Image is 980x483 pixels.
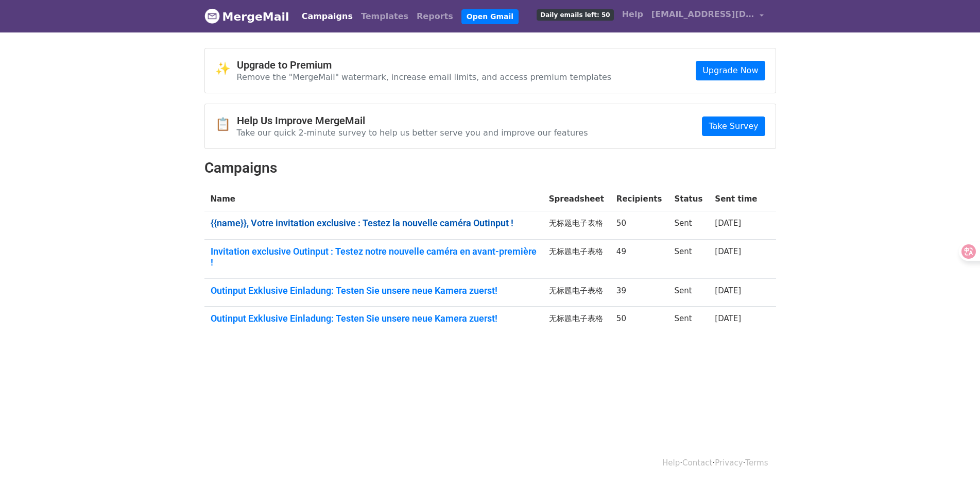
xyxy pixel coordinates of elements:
a: Outinput Exklusive Einladung: Testen Sie unsere neue Kamera zuerst! [211,313,537,324]
td: 50 [610,211,668,240]
img: MergeMail logo [204,8,220,24]
span: [EMAIL_ADDRESS][DOMAIN_NAME] [651,8,754,21]
th: Status [668,187,709,211]
th: Sent time [709,187,763,211]
h4: Help Us Improve MergeMail [237,114,588,127]
a: Reports [412,6,457,27]
p: Remove the "MergeMail" watermark, increase email limits, and access premium templates [237,72,612,82]
th: Recipients [610,187,668,211]
a: Privacy [715,458,743,468]
p: Take our quick 2-minute survey to help us better serve you and improve our features [237,127,588,138]
a: Invitation exclusive Outinput : Testez notre nouvelle caméra en avant-première ! [211,246,537,268]
a: Templates [357,6,412,27]
a: [DATE] [715,219,741,228]
td: 无标题电子表格 [543,307,610,335]
a: Campaigns [298,6,357,27]
span: Daily emails left: 50 [537,9,613,21]
a: Help [662,458,680,468]
a: MergeMail [204,6,289,27]
div: 聊天小组件 [929,434,980,483]
h2: Campaigns [204,159,776,177]
iframe: Chat Widget [929,434,980,483]
a: [EMAIL_ADDRESS][DOMAIN_NAME] [647,4,768,28]
td: 无标题电子表格 [543,211,610,240]
td: 49 [610,239,668,278]
a: Open Gmail [461,9,519,24]
a: Contact [682,458,712,468]
span: 📋 [215,117,237,132]
td: 无标题电子表格 [543,239,610,278]
a: Upgrade Now [696,61,765,80]
td: Sent [668,307,709,335]
a: Take Survey [702,116,765,136]
a: Daily emails left: 50 [532,4,617,25]
td: 无标题电子表格 [543,278,610,307]
td: 39 [610,278,668,307]
a: [DATE] [715,247,741,256]
h4: Upgrade to Premium [237,59,612,71]
td: 50 [610,307,668,335]
td: Sent [668,211,709,240]
a: Terms [745,458,768,468]
th: Spreadsheet [543,187,610,211]
a: Help [618,4,647,25]
a: [DATE] [715,286,741,295]
a: [DATE] [715,314,741,323]
a: {{name}}, Votre invitation exclusive : Testez la nouvelle caméra Outinput ! [211,218,537,229]
th: Name [204,187,543,211]
td: Sent [668,239,709,278]
span: ✨ [215,61,237,76]
td: Sent [668,278,709,307]
a: Outinput Exklusive Einladung: Testen Sie unsere neue Kamera zuerst! [211,285,537,296]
